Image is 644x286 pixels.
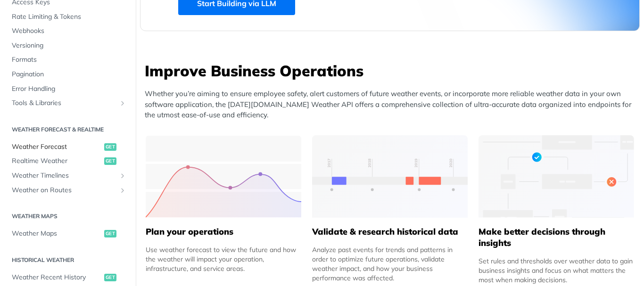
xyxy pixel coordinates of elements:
[479,256,634,285] div: Set rules and thresholds over weather data to gain business insights and focus on what matters th...
[12,156,102,166] span: Realtime Weather
[7,53,129,67] a: Formats
[7,10,129,24] a: Rate Limiting & Tokens
[7,227,129,241] a: Weather Mapsget
[7,67,129,82] a: Pagination
[12,26,126,36] span: Webhooks
[12,12,126,22] span: Rate Limiting & Tokens
[312,135,468,218] img: 13d7ca0-group-496-2.svg
[12,41,126,50] span: Versioning
[12,171,116,180] span: Weather Timelines
[119,187,126,194] button: Show subpages for Weather on Routes
[145,60,640,81] h3: Improve Business Operations
[7,96,129,110] a: Tools & LibrariesShow subpages for Tools & Libraries
[7,140,129,154] a: Weather Forecastget
[479,135,634,218] img: a22d113-group-496-32x.svg
[119,99,126,107] button: Show subpages for Tools & Libraries
[7,212,129,221] h2: Weather Maps
[7,125,129,134] h2: Weather Forecast & realtime
[146,226,301,237] h5: Plan your operations
[12,84,126,94] span: Error Handling
[12,186,116,195] span: Weather on Routes
[7,169,129,183] a: Weather TimelinesShow subpages for Weather Timelines
[146,135,301,218] img: 39565e8-group-4962x.svg
[104,157,116,165] span: get
[7,82,129,96] a: Error Handling
[119,172,126,180] button: Show subpages for Weather Timelines
[12,142,102,152] span: Weather Forecast
[12,55,126,65] span: Formats
[12,273,102,282] span: Weather Recent History
[104,274,116,281] span: get
[145,89,640,121] p: Whether you’re aiming to ensure employee safety, alert customers of future weather events, or inc...
[12,229,102,238] span: Weather Maps
[7,270,129,285] a: Weather Recent Historyget
[104,230,116,237] span: get
[104,143,116,151] span: get
[479,226,634,249] h5: Make better decisions through insights
[12,70,126,79] span: Pagination
[7,183,129,197] a: Weather on RoutesShow subpages for Weather on Routes
[7,39,129,53] a: Versioning
[12,98,116,108] span: Tools & Libraries
[312,226,468,237] h5: Validate & research historical data
[312,245,468,283] div: Analyze past events for trends and patterns in order to optimize future operations, validate weat...
[146,245,301,273] div: Use weather forecast to view the future and how the weather will impact your operation, infrastru...
[7,24,129,38] a: Webhooks
[7,154,129,168] a: Realtime Weatherget
[7,256,129,264] h2: Historical Weather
